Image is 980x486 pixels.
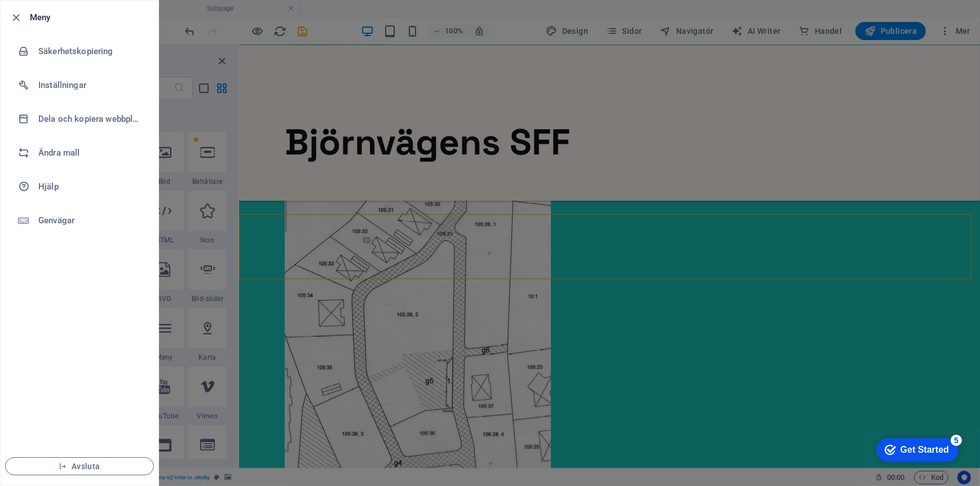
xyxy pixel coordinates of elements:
[33,12,82,23] div: Get Started
[38,180,143,193] h6: Hjälp
[5,457,154,475] button: Avsluta
[30,11,149,24] h6: Meny
[38,78,143,92] h6: Inställningar
[38,214,143,227] h6: Genvägar
[38,45,143,58] h6: Säkerhetskopiering
[9,6,91,29] div: Get Started 5 items remaining, 0% complete
[38,146,143,160] h6: Ändra mall
[1,170,158,204] a: Hjälp
[83,2,95,14] div: 5
[15,462,144,471] span: Avsluta
[38,112,143,126] h6: Dela och kopiera webbplats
